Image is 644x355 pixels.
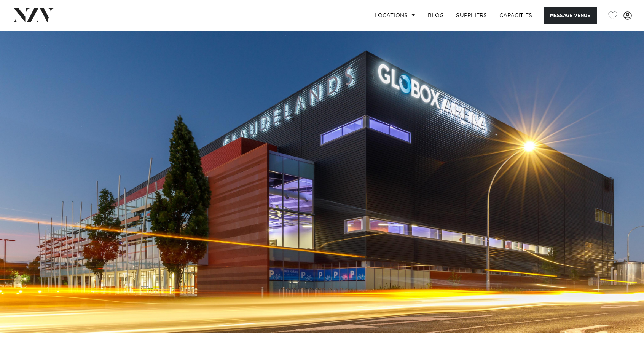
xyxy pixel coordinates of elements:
[450,7,493,24] a: SUPPLIERS
[544,7,597,24] button: Message Venue
[422,7,450,24] a: BLOG
[368,7,422,24] a: Locations
[493,7,539,24] a: Capacities
[12,8,54,22] img: nzv-logo.png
